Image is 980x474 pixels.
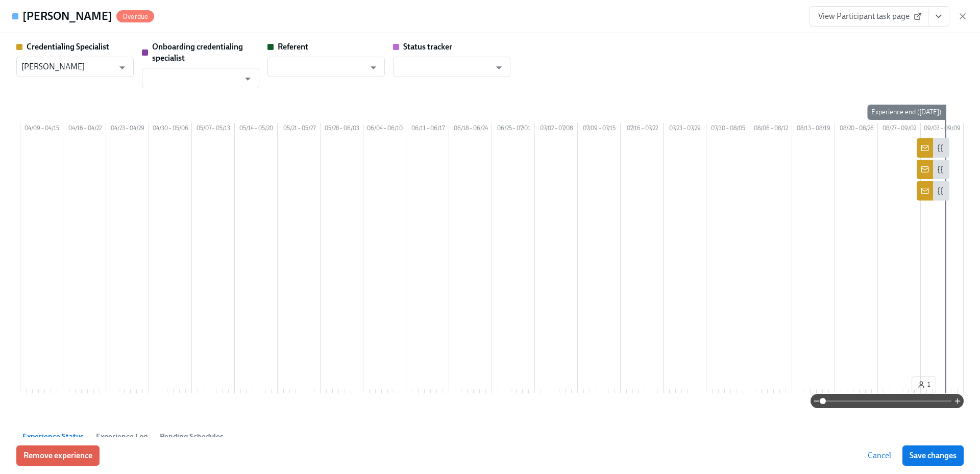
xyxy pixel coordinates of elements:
[878,123,921,136] div: 08/27 – 09/02
[116,13,154,20] span: Overdue
[868,451,891,461] span: Cancel
[278,123,321,136] div: 05/21 – 05/27
[16,445,100,466] button: Remove experience
[403,42,452,52] strong: Status tracker
[902,445,964,466] button: Save changes
[240,71,256,87] button: Open
[406,123,449,136] div: 06/11 – 06/17
[96,431,148,442] span: Experience Log
[910,451,957,461] span: Save changes
[23,451,92,461] span: Remove experience
[917,380,930,390] span: 1
[491,60,507,76] button: Open
[149,123,192,136] div: 04/30 – 05/06
[22,9,112,24] h4: [PERSON_NAME]
[278,42,308,52] strong: Referent
[363,123,406,136] div: 06/04 – 06/10
[235,123,278,136] div: 05/14 – 05/20
[810,6,928,27] a: View Participant task page
[792,123,835,136] div: 08/13 – 08/19
[160,431,224,442] span: Pending Schedules
[912,376,936,393] button: 1
[22,431,84,442] span: Experience Status
[535,123,578,136] div: 07/02 – 07/08
[492,123,535,136] div: 06/25 – 07/01
[621,123,664,136] div: 07/16 – 07/22
[835,123,878,136] div: 08/20 – 08/26
[192,123,235,136] div: 05/07 – 05/13
[818,11,920,21] span: View Participant task page
[27,42,109,52] strong: Credentialing Specialist
[63,123,106,136] div: 04/16 – 04/22
[578,123,621,136] div: 07/09 – 07/15
[114,60,130,76] button: Open
[321,123,363,136] div: 05/28 – 06/03
[706,123,749,136] div: 07/30 – 08/05
[449,123,492,136] div: 06/18 – 06/24
[861,445,898,466] button: Cancel
[928,6,949,27] button: View task page
[749,123,792,136] div: 08/06 – 08/12
[921,123,964,136] div: 09/03 – 09/09
[106,123,149,136] div: 04/23 – 04/29
[867,105,945,120] div: Experience end ([DATE])
[365,60,381,76] button: Open
[152,42,243,63] strong: Onboarding credentialing specialist
[20,123,63,136] div: 04/09 – 04/15
[664,123,706,136] div: 07/23 – 07/29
